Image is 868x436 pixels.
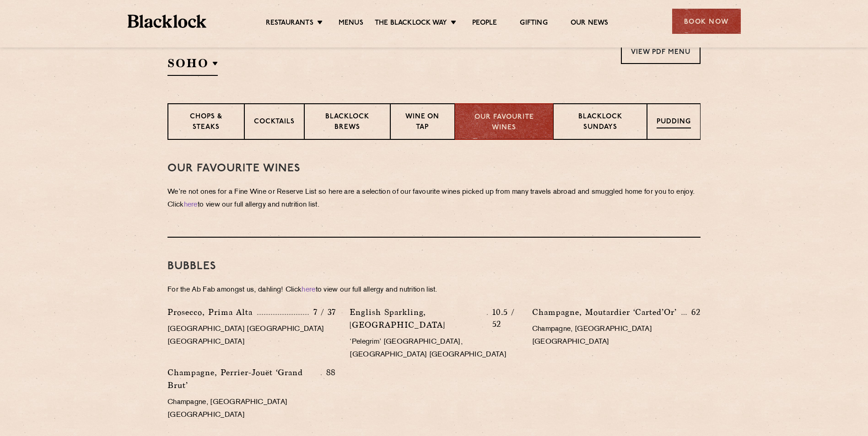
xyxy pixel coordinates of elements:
p: For the Ab Fab amongst us, dahling! Click to view our full allergy and nutrition list. [167,284,701,297]
a: Restaurants [266,19,313,29]
p: Blacklock Sundays [563,112,637,133]
a: Gifting [520,19,547,29]
p: Cocktails [254,117,295,128]
p: Wine on Tap [400,112,445,133]
p: Blacklock Brews [314,112,381,133]
p: 10.5 / 52 [488,306,518,330]
p: 88 [322,367,336,378]
a: Our News [571,19,609,29]
p: Champagne, [GEOGRAPHIC_DATA] [GEOGRAPHIC_DATA] [532,323,701,349]
a: People [472,19,497,29]
p: Champagne, [GEOGRAPHIC_DATA] [GEOGRAPHIC_DATA] [167,396,336,422]
p: Our favourite wines [464,112,544,133]
p: Pudding [657,117,691,128]
p: ‘Pelegrim’ [GEOGRAPHIC_DATA], [GEOGRAPHIC_DATA] [GEOGRAPHIC_DATA] [350,336,518,362]
p: We’re not ones for a Fine Wine or Reserve List so here are a selection of our favourite wines pic... [167,186,701,212]
p: Champagne, Perrier-Jouët ‘Grand Brut’ [167,366,321,392]
p: [GEOGRAPHIC_DATA] [GEOGRAPHIC_DATA] [GEOGRAPHIC_DATA] [167,323,336,349]
a: here [302,287,315,293]
a: Menus [339,19,363,29]
h2: SOHO [167,55,218,76]
h3: Our Favourite Wines [167,163,701,175]
a: The Blacklock Way [375,19,447,29]
p: 7 / 37 [309,306,336,318]
p: Champagne, Moutardier ‘Carted’Or’ [532,306,681,319]
p: Chops & Steaks [178,112,235,133]
p: English Sparkling, [GEOGRAPHIC_DATA] [350,306,486,331]
p: 62 [687,306,701,318]
img: BL_Textured_Logo-footer-cropped.svg [128,15,207,28]
a: here [184,202,198,208]
h3: bubbles [167,261,701,272]
p: Prosecco, Prima Alta [167,306,257,319]
a: View PDF Menu [621,39,701,64]
div: Book Now [672,9,741,34]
